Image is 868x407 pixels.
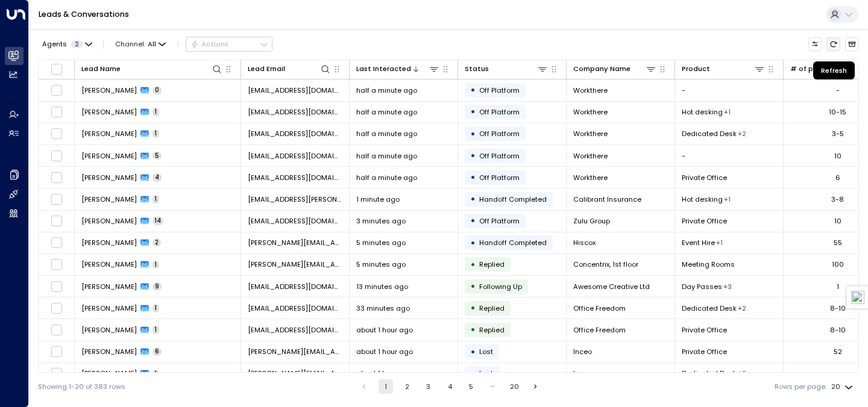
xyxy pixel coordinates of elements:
[507,379,521,394] button: Go to page 20
[148,40,156,48] span: All
[81,129,137,138] span: Winkie McHardy
[682,107,723,117] span: Hot desking
[723,282,732,291] div: Dedicated Desk,Hot desking,Meeting Rooms
[356,379,544,394] nav: pagination navigation
[81,85,137,95] span: Winkie McHardy
[470,213,476,229] div: •
[716,238,723,247] div: Meeting Rooms
[813,61,855,79] div: Refresh
[834,216,841,226] div: 10
[837,282,839,291] div: 1
[51,128,63,140] span: Toggle select row
[479,347,493,356] span: Lost
[153,86,162,95] span: 0
[356,238,406,247] span: 5 minutes ago
[470,322,476,338] div: •
[573,85,608,95] span: Workthere
[682,129,737,138] span: Dedicated Desk
[81,238,137,247] span: Nicola Riggs
[738,129,746,138] div: Hot desking,Private Office
[479,325,505,335] span: Replied
[81,107,137,117] span: Winkie McHardy
[248,63,285,75] div: Lead Email
[248,282,342,291] span: rob@awesomecreative.co.uk
[112,37,170,51] button: Channel:All
[845,37,859,51] button: Archived Leads
[38,37,95,51] button: Agents2
[682,303,737,313] span: Dedicated Desk
[112,37,170,51] span: Channel:
[356,63,411,75] div: Last Interacted
[682,238,715,247] span: Event Hire
[836,368,840,378] div: -
[356,85,417,95] span: half a minute ago
[573,216,610,226] span: Zulu Group
[470,126,476,142] div: •
[379,379,393,394] button: page 1
[834,151,841,161] div: 10
[470,104,476,120] div: •
[51,150,63,162] span: Toggle select row
[479,238,547,247] span: Handoff Completed
[831,194,844,204] div: 3-8
[831,379,855,394] div: 20
[479,151,520,161] span: Off Platform
[464,379,479,394] button: Go to page 5
[248,194,342,204] span: jash.morjaria@jll.com
[465,63,548,75] div: Status
[470,300,476,316] div: •
[479,259,505,269] span: Replied
[248,259,342,269] span: kay.musa@concentrix.com
[51,281,63,293] span: Toggle select row
[682,347,727,356] span: Private Office
[39,9,129,19] a: Leads & Conversations
[573,63,631,75] div: Company Name
[479,129,520,138] span: Off Platform
[834,238,842,247] div: 55
[829,107,846,117] div: 10-15
[573,107,608,117] span: Workthere
[248,303,342,313] span: meriem@officefreedom.com
[738,368,746,378] div: Hot desking,Private Office
[442,379,457,394] button: Go to page 4
[573,368,592,378] span: Inceo
[675,79,784,101] td: -
[51,215,63,227] span: Toggle select row
[38,382,125,392] div: Showing 1-20 of 383 rows
[479,216,520,226] span: Off Platform
[470,365,476,382] div: •
[479,303,505,313] span: Replied
[470,169,476,185] div: •
[153,108,159,116] span: 1
[790,63,833,75] div: # of people
[573,325,626,335] span: Office Freedom
[153,326,159,334] span: 1
[724,107,731,117] div: Private Office
[836,85,840,95] div: -
[465,63,489,75] div: Status
[248,107,342,117] span: winkie.mchardy@workthere.com
[479,282,522,291] span: Following Up
[485,379,500,394] div: …
[81,216,137,226] span: Samira Sohail
[51,193,63,205] span: Toggle select row
[81,63,121,75] div: Lead Name
[479,368,493,378] span: Lost
[470,256,476,273] div: •
[573,129,608,138] span: Workthere
[479,173,520,182] span: Off Platform
[51,346,63,358] span: Toggle select row
[682,194,723,204] span: Hot desking
[248,325,342,335] span: jack@officefreedom.com
[573,63,656,75] div: Company Name
[573,194,641,204] span: Calibrant Insurance
[832,259,844,269] div: 100
[153,129,159,138] span: 1
[153,282,162,291] span: 9
[479,85,520,95] span: Off Platform
[832,129,844,138] div: 3-5
[248,368,342,378] span: bob@officefreedom.com
[775,382,826,392] label: Rows per page:
[470,191,476,207] div: •
[470,235,476,251] div: •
